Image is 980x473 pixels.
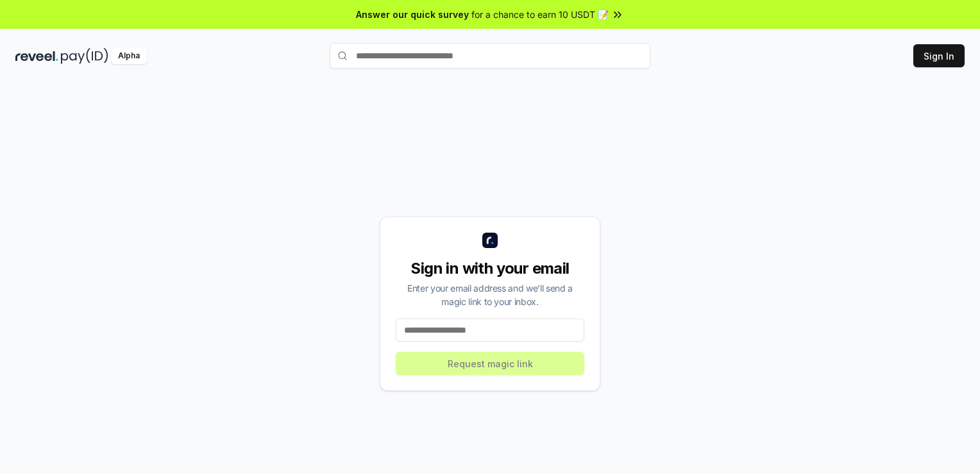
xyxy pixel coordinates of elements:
div: Enter your email address and we’ll send a magic link to your inbox. [396,281,584,308]
div: Sign in with your email [396,258,584,279]
img: logo_small [482,233,498,248]
img: pay_id [61,48,108,64]
span: Answer our quick survey [356,8,469,21]
img: reveel_dark [15,48,58,64]
button: Sign In [913,44,965,67]
div: Alpha [111,48,147,64]
span: for a chance to earn 10 USDT 📝 [471,8,609,21]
